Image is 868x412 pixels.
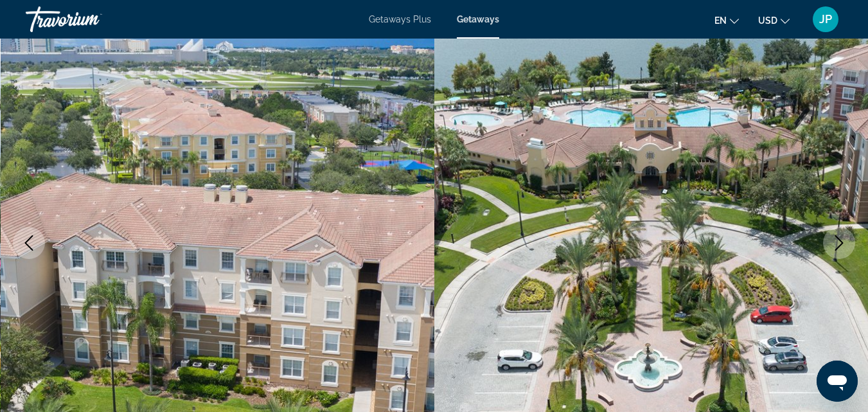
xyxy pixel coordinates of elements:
span: USD [758,15,777,26]
button: User Menu [809,6,842,33]
button: Next image [823,227,855,259]
iframe: Button to launch messaging window [817,361,858,402]
span: JP [819,13,832,26]
a: Travorium [26,3,154,36]
button: Change language [714,11,739,30]
span: en [714,15,727,26]
button: Previous image [13,227,45,259]
a: Getaways Plus [369,14,431,24]
button: Change currency [758,11,790,30]
a: Getaways [457,14,499,24]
